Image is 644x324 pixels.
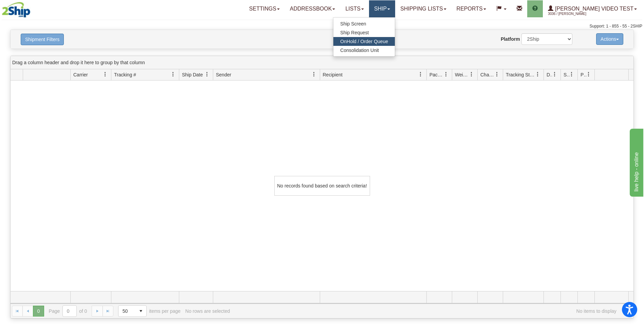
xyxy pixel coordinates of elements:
[21,34,64,45] button: Shipment Filters
[340,21,366,26] span: Ship Screen
[333,46,395,55] a: Consolidation Unit
[333,37,395,46] a: OnHold / Order Queue
[49,305,87,317] span: Page of 0
[506,71,535,78] span: Tracking Status
[491,69,503,80] a: Charge filter column settings
[244,0,285,17] a: Settings
[548,11,599,17] span: 3036 / [PERSON_NAME]
[323,71,343,78] span: Recipient
[547,71,552,78] span: Delivery Status
[543,0,642,17] a: [PERSON_NAME] Video Test 3036 / [PERSON_NAME]
[549,69,560,80] a: Delivery Status filter column settings
[340,39,388,44] span: OnHold / Order Queue
[308,69,320,80] a: Sender filter column settings
[167,69,179,80] a: Tracking # filter column settings
[135,306,146,317] span: select
[480,71,495,78] span: Charge
[564,71,569,78] span: Shipment Issues
[340,0,369,17] a: Lists
[628,127,643,197] iframe: chat widget
[182,71,203,78] span: Ship Date
[466,69,477,80] a: Weight filter column settings
[440,69,452,80] a: Packages filter column settings
[2,23,642,29] div: Support: 1 - 855 - 55 - 2SHIP
[452,0,491,17] a: Reports
[274,176,370,196] div: No records found based on search criteria!
[2,2,31,19] img: logo3036.jpg
[5,4,63,12] div: live help - online
[501,36,520,42] label: Platform
[532,69,544,80] a: Tracking Status filter column settings
[415,69,426,80] a: Recipient filter column settings
[340,30,369,35] span: Ship Request
[369,0,395,17] a: Ship
[553,6,633,12] span: [PERSON_NAME] Video Test
[596,33,623,45] button: Actions
[395,0,451,17] a: Shipping lists
[185,308,230,314] div: No rows are selected
[118,305,181,317] span: items per page
[235,308,617,314] span: No items to display
[429,71,444,78] span: Packages
[333,28,395,37] a: Ship Request
[340,48,379,53] span: Consolidation Unit
[455,71,469,78] span: Weight
[114,71,136,78] span: Tracking #
[33,306,44,317] span: Page 0
[333,19,395,28] a: Ship Screen
[201,69,213,80] a: Ship Date filter column settings
[118,305,147,317] span: Page sizes drop down
[583,69,594,80] a: Pickup Status filter column settings
[285,0,341,17] a: Addressbook
[99,69,111,80] a: Carrier filter column settings
[621,306,632,317] a: Refresh
[11,56,633,69] div: grid grouping header
[123,308,131,314] span: 50
[581,71,586,78] span: Pickup Status
[73,71,88,78] span: Carrier
[216,71,231,78] span: Sender
[566,69,577,80] a: Shipment Issues filter column settings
